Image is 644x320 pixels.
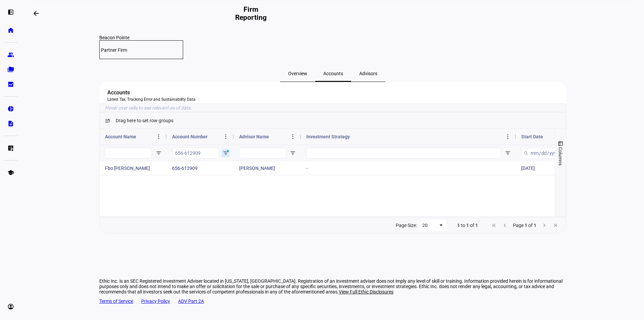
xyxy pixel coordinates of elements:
[167,161,234,175] div: 656-612909
[288,71,307,76] span: Overview
[7,27,14,34] eth-mat-symbol: home
[4,117,17,130] a: description
[4,102,17,116] a: pie_chart
[359,71,377,76] span: Advisors
[528,223,533,228] span: of
[7,120,14,127] eth-mat-symbol: description
[7,9,14,15] eth-mat-symbol: left_panel_open
[516,161,583,175] div: [DATE]
[141,299,170,304] a: Privacy Policy
[4,63,17,76] a: folder_copy
[116,118,173,123] span: Drag here to set row groups
[99,299,133,304] a: Terms of Service
[396,223,417,228] div: Page Size:
[105,134,136,139] span: Account Name
[466,223,469,228] span: 1
[7,51,14,58] eth-mat-symbol: group
[232,5,270,21] h2: Firm Reporting
[422,223,438,228] div: 20
[7,105,14,112] eth-mat-symbol: pie_chart
[339,289,393,294] span: View Full Ethic Disclosures
[323,71,343,76] span: Accounts
[470,223,474,228] span: of
[552,223,558,228] div: Last Page
[105,148,152,158] input: Account Name Filter Input
[7,81,14,88] eth-mat-symbol: bid_landscape
[306,148,501,158] input: Investment Strategy Filter Input
[513,223,524,228] span: Page
[7,66,14,73] eth-mat-symbol: folder_copy
[7,169,14,176] eth-mat-symbol: school
[521,148,568,158] input: Start Date Filter Input
[475,223,478,228] span: 1
[525,223,527,228] span: 1
[239,134,269,139] span: Advisor Name
[542,223,547,228] div: Next Page
[99,35,566,40] div: Beacon Pointe
[172,134,208,139] span: Account Number
[420,220,446,231] div: Page Size
[491,223,497,228] div: First Page
[234,161,301,175] div: [PERSON_NAME]
[558,147,563,166] span: Columns
[178,299,204,304] a: ADV Part 2A
[505,150,511,156] button: Open Filter Menu
[101,47,127,53] mat-label: Partner Firm
[4,48,17,61] a: group
[461,223,465,228] span: to
[7,145,14,151] eth-mat-symbol: list_alt_add
[172,148,219,158] input: Account Number Filter Input
[99,103,566,112] ethic-grid-insight-help-text: Hover over cells to see relevant as of date.
[156,150,161,156] button: Open Filter Menu
[239,148,286,158] input: Advisor Name Filter Input
[99,278,566,294] div: Ethic Inc. is an SEC Registered Investment Adviser located in [US_STATE], [GEOGRAPHIC_DATA]. Regi...
[502,223,507,228] div: Previous Page
[521,134,543,139] span: Start Date
[457,223,460,228] span: 1
[290,150,296,156] button: Open Filter Menu
[223,150,228,156] button: Open Filter Menu
[7,303,14,310] eth-mat-symbol: account_circle
[107,97,558,102] div: Latest Tax, Tracking Error and Sustainability Data
[32,9,40,17] mat-icon: arrow_backwards
[4,24,17,37] a: home
[306,134,350,139] span: Investment Strategy
[301,161,516,175] div: -
[116,118,173,123] div: Row Groups
[100,161,167,175] div: Fbo [PERSON_NAME]
[534,223,536,228] span: 1
[107,89,558,97] div: Accounts
[4,78,17,91] a: bid_landscape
